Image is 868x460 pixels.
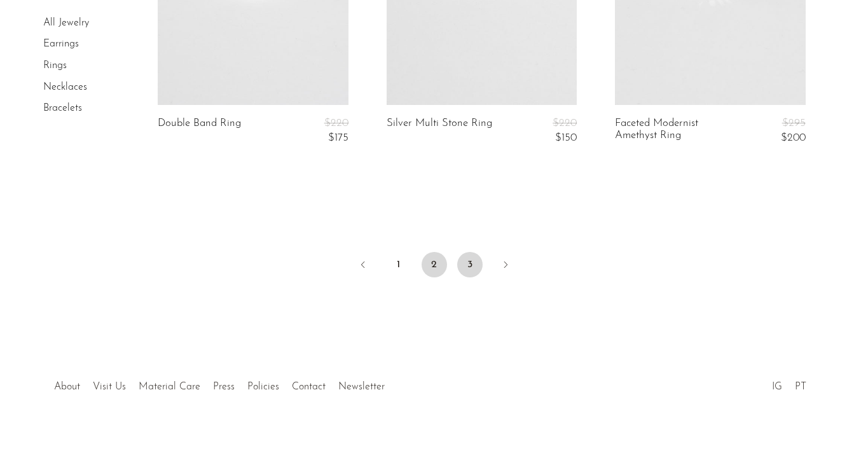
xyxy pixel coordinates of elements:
[795,382,806,392] a: PT
[457,252,483,277] a: 3
[553,118,577,129] span: $220
[766,372,813,396] ul: Social Medias
[328,132,348,143] span: $175
[247,382,279,392] a: Policies
[158,118,241,144] a: Double Band Ring
[139,382,200,392] a: Material Care
[43,60,67,71] a: Rings
[772,382,782,392] a: IG
[93,382,126,392] a: Visit Us
[43,39,79,50] a: Earrings
[387,118,492,144] a: Silver Multi Stone Ring
[422,252,447,277] span: 2
[781,132,806,143] span: $200
[43,82,87,92] a: Necklaces
[292,382,326,392] a: Contact
[615,118,741,144] a: Faceted Modernist Amethyst Ring
[324,118,348,129] span: $220
[43,18,89,28] a: All Jewelry
[555,132,577,143] span: $150
[213,382,235,392] a: Press
[350,252,376,280] a: Previous
[43,103,82,113] a: Bracelets
[48,372,391,396] ul: Quick links
[386,252,411,277] a: 1
[493,252,518,280] a: Next
[782,118,806,129] span: $295
[54,382,80,392] a: About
